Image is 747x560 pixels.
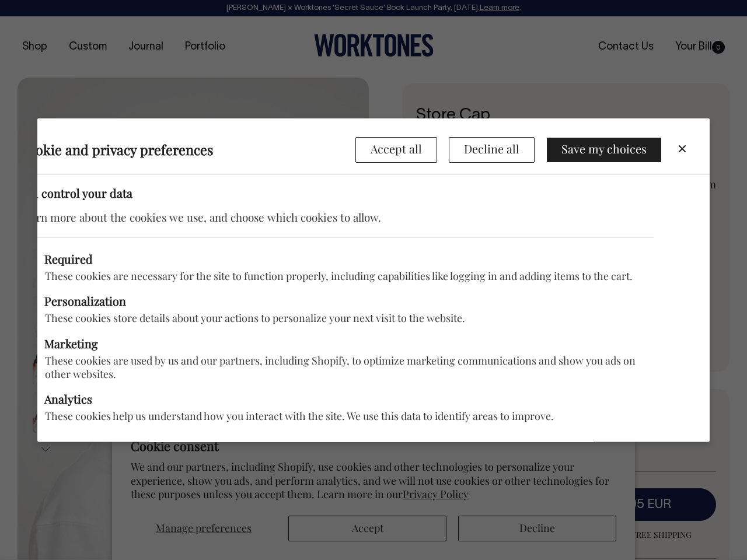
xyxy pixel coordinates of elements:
label: Marketing [19,337,654,351]
p: Learn more about the cookies we use, and choose which cookies to allow. [19,209,654,225]
h3: You control your data [19,186,654,200]
p: These cookies are necessary for the site to function properly, including capabilities like loggin... [19,269,654,282]
button: Decline all [449,137,535,163]
label: Required [19,252,654,266]
button: Close dialog [675,142,689,156]
p: These cookies store details about your actions to personalize your next visit to the website. [19,311,654,325]
button: Save my choices [546,137,662,163]
button: Accept all [355,137,437,163]
h2: Cookie and privacy preferences [19,141,355,157]
p: These cookies are used by us and our partners, including Shopify, to optimize marketing communica... [19,353,654,381]
label: Analytics [19,393,654,407]
p: These cookies help us understand how you interact with the site. We use this data to identify are... [19,409,654,423]
label: Personalization [19,295,654,309]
